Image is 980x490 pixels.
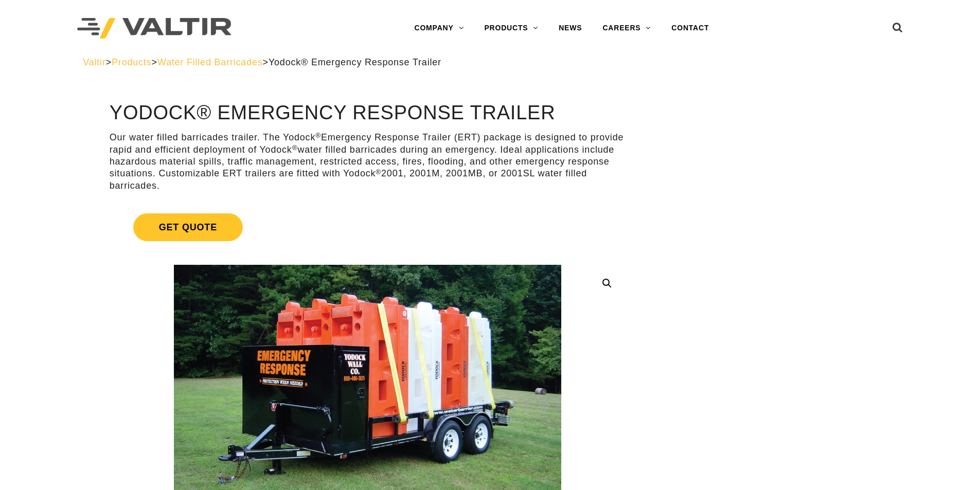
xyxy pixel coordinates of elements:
div: > > > [83,57,897,68]
a: CONTACT [661,18,719,39]
sup: ® [376,168,381,176]
a: COMPANY [404,18,474,39]
sup: ® [315,132,321,139]
h1: Yodock® Emergency Response Trailer [110,102,626,124]
span: Yodock® Emergency Response Trailer [269,57,441,67]
sup: ® [292,144,298,152]
a: CAREERS [592,18,661,39]
a: Get Quote [110,201,626,253]
a: PRODUCTS [474,18,548,39]
img: Valtir [77,18,231,39]
p: Our water filled barricades trailer. The Yodock Emergency Response Trailer (ERT) package is desig... [110,132,626,192]
span: Get Quote [133,213,243,241]
a: Products [112,57,151,67]
a: Valtir [83,57,105,67]
a: NEWS [548,18,592,39]
a: Water Filled Barricades [157,57,263,67]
